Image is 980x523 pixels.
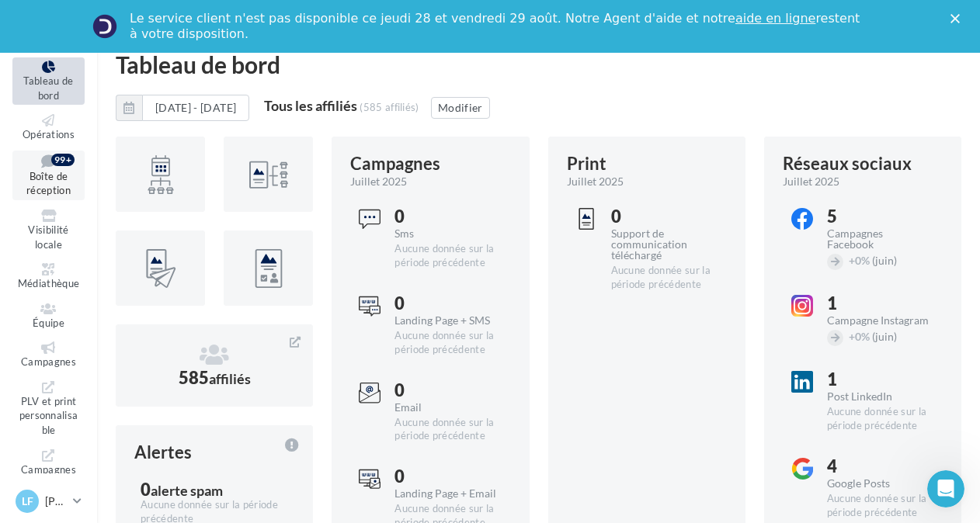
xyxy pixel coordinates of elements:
div: Google Posts [827,478,942,489]
span: Médiathèque [18,277,80,289]
span: 585 [179,367,251,388]
a: Équipe [12,300,85,333]
span: Boîte de réception [26,170,71,197]
div: alerte spam [151,483,223,497]
div: 0 [394,295,497,312]
a: Campagnes [12,338,85,372]
div: 99+ [51,154,75,166]
div: 0 [394,382,497,399]
span: + [849,330,855,343]
a: LF [PERSON_NAME] [12,487,85,516]
div: Print [567,155,606,172]
div: Aucune donnée sur la période précédente [611,264,726,292]
div: Email [394,402,497,413]
a: Opérations [12,111,85,144]
span: (juin) [872,330,897,343]
a: Visibilité locale [12,206,85,254]
div: Aucune donnée sur la période précédente [394,329,497,357]
div: Landing Page + SMS [394,315,497,326]
div: Sms [394,228,497,239]
span: juillet 2025 [567,174,624,189]
button: [DATE] - [DATE] [116,95,249,121]
span: Visibilité locale [28,223,68,251]
div: 1 [827,295,930,312]
div: Le service client n'est pas disponible ce jeudi 28 et vendredi 29 août. Notre Agent d'aide et not... [130,11,863,42]
div: Fermer [950,14,966,23]
div: Aucune donnée sur la période précédente [827,492,942,520]
div: 0 [141,481,288,498]
a: aide en ligne [735,11,815,26]
div: Alertes [134,444,192,461]
div: 1 [827,371,930,388]
div: 0 [394,468,497,485]
span: Campagnes DataOnDemand [19,463,78,504]
div: 5 [827,208,930,225]
a: Campagnes DataOnDemand [12,446,85,508]
div: 0 [394,208,497,225]
a: Tableau de bord [12,57,85,105]
span: PLV et print personnalisable [19,395,78,436]
div: Aucune donnée sur la période précédente [827,405,930,433]
button: Modifier [431,97,490,119]
span: Opérations [23,128,75,140]
div: Réseaux sociaux [783,155,912,172]
div: Aucune donnée sur la période précédente [394,242,497,270]
div: Aucune donnée sur la période précédente [394,416,497,444]
span: 0% [849,254,870,267]
p: [PERSON_NAME] [45,494,67,509]
div: 0 [611,208,726,225]
span: Campagnes [21,355,76,368]
div: Landing Page + Email [394,488,497,499]
button: [DATE] - [DATE] [142,95,249,121]
span: Tableau de bord [23,74,73,102]
div: Campagnes Facebook [827,228,930,250]
span: juillet 2025 [783,174,839,189]
img: Profile image for Service-Client [92,14,117,39]
a: PLV et print personnalisable [12,378,85,440]
div: 4 [827,458,942,475]
span: LF [22,494,33,509]
span: juillet 2025 [350,174,407,189]
iframe: Intercom live chat [927,470,964,507]
span: 0% [849,330,870,343]
div: Campagne Instagram [827,315,930,326]
div: Tableau de bord [116,53,961,76]
div: Tous les affiliés [264,99,357,113]
div: Campagnes [350,155,440,172]
span: (juin) [872,254,897,267]
div: Support de communication téléchargé [611,228,726,261]
span: + [849,254,855,267]
span: affiliés [209,370,251,387]
div: Post LinkedIn [827,391,930,402]
a: Médiathèque [12,260,85,293]
span: Équipe [33,317,64,329]
a: Boîte de réception 99+ [12,151,85,200]
div: (585 affiliés) [360,101,419,113]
